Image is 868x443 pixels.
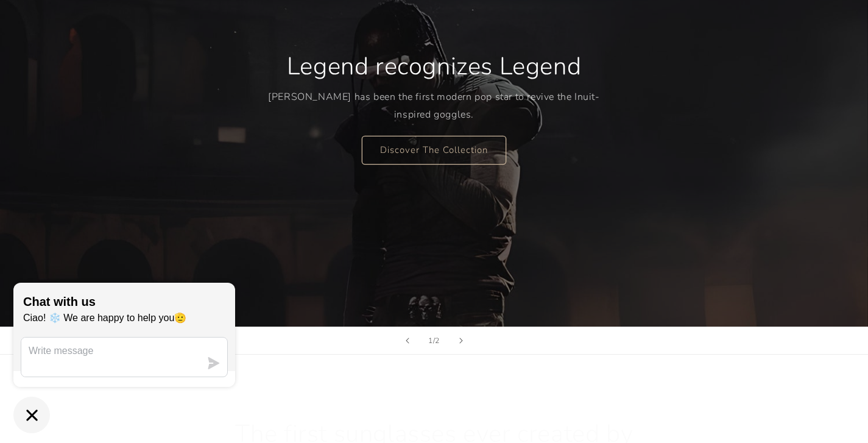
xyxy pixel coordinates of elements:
p: [PERSON_NAME] has been the first modern pop star to revive the Inuit-inspired goggles. [268,88,600,124]
inbox-online-store-chat: Shopify online store chat [10,283,239,433]
a: Discover The Collection [362,135,506,164]
button: Next slide [448,327,475,354]
h2: Legend recognizes Legend [287,51,581,82]
span: / [433,335,436,347]
span: 2 [435,335,440,347]
span: 1 [428,335,433,347]
button: Previous slide [394,327,421,354]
